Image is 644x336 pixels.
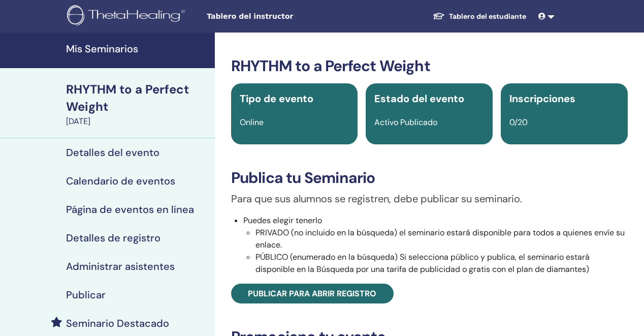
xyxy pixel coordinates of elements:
[67,5,188,28] img: logo.png
[231,169,628,187] h3: Publica tu Seminario
[433,12,445,20] img: graduation-cap-white.svg
[66,175,175,187] h4: Calendario de eventos
[509,117,528,128] span: 0/20
[66,43,209,55] h4: Mis Seminarios
[66,232,160,244] h4: Detalles de registro
[231,57,628,75] h3: RHYTHM to a Perfect Weight
[66,203,194,216] h4: Página de eventos en línea
[231,191,628,206] p: Para que sus alumnos se registren, debe publicar su seminario.
[60,81,215,128] a: RHYTHM to a Perfect Weight[DATE]
[66,317,169,329] h4: Seminario Destacado
[66,115,209,128] div: [DATE]
[248,288,376,299] span: Publicar para abrir registro
[66,81,209,115] div: RHYTHM to a Perfect Weight
[66,146,159,159] h4: Detalles del evento
[509,92,575,105] span: Inscripciones
[243,215,628,276] li: Puedes elegir tenerlo
[374,117,437,128] span: Activo Publicado
[240,117,264,128] span: Online
[255,251,628,276] li: PÚBLICO (enumerado en la búsqueda) Si selecciona público y publica, el seminario estará disponibl...
[255,227,628,251] li: PRIVADO (no incluido en la búsqueda) el seminario estará disponible para todos a quienes envíe su...
[66,289,106,301] h4: Publicar
[374,92,464,105] span: Estado del evento
[425,7,534,26] a: Tablero del estudiante
[231,284,394,303] a: Publicar para abrir registro
[240,92,313,105] span: Tipo de evento
[207,11,359,22] span: Tablero del instructor
[66,260,175,272] h4: Administrar asistentes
